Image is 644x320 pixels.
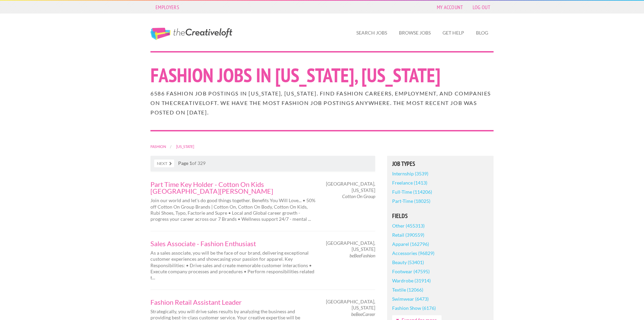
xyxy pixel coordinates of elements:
a: The Creative Loft [150,28,232,40]
a: Textile (12066) [392,285,423,294]
nav: of 329 [150,156,375,171]
a: Footwear (47595) [392,267,430,276]
a: Swimwear (6473) [392,294,429,303]
a: Fashion Show (6176) [392,303,436,313]
a: Browse Jobs [393,25,436,41]
a: Employers [152,2,183,12]
span: [GEOGRAPHIC_DATA], [US_STATE] [326,240,375,252]
a: Part-Time (18025) [392,196,430,206]
a: Next [154,159,174,167]
a: Apparel (162796) [392,239,429,249]
span: [GEOGRAPHIC_DATA], [US_STATE] [326,181,375,193]
em: beBeeFashion [350,253,375,258]
a: Other (455313) [392,221,425,230]
a: Search Jobs [351,25,392,41]
a: Freelance (1413) [392,178,427,187]
h1: Fashion Jobs in [US_STATE], [US_STATE] [150,65,494,85]
a: Full-Time (114206) [392,187,432,196]
a: [US_STATE] [176,144,194,149]
a: Part Time Key Holder - Cotton On Kids [GEOGRAPHIC_DATA][PERSON_NAME] [150,181,316,194]
p: Join our world and let's do good things together. Benefits You Will Love... • 50% off Cotton On G... [150,197,316,222]
a: Get Help [437,25,470,41]
h5: Fields [392,213,488,219]
strong: Page 1 [178,160,192,166]
a: Retail (390559) [392,230,424,239]
em: Cotton On Group [342,193,375,199]
h5: Job Types [392,161,488,167]
a: Log Out [469,2,494,12]
a: My Account [433,2,467,12]
h2: 6586 Fashion job postings in [US_STATE], [US_STATE]. Find Fashion careers, employment, and compan... [150,89,494,117]
a: Wardrobe (31914) [392,276,431,285]
a: Fashion Retail Assistant Leader [150,299,316,305]
span: [GEOGRAPHIC_DATA], [US_STATE] [326,299,375,311]
em: beBeeCareer [351,311,375,317]
a: Fashion [150,144,166,149]
a: Internship (3539) [392,169,428,178]
a: Sales Associate - Fashion Enthusiast [150,240,316,247]
p: As a sales associate, you will be the face of our brand, delivering exceptional customer experien... [150,250,316,281]
a: Accessories (96829) [392,249,434,258]
a: Beauty (53401) [392,258,424,267]
a: Blog [471,25,494,41]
